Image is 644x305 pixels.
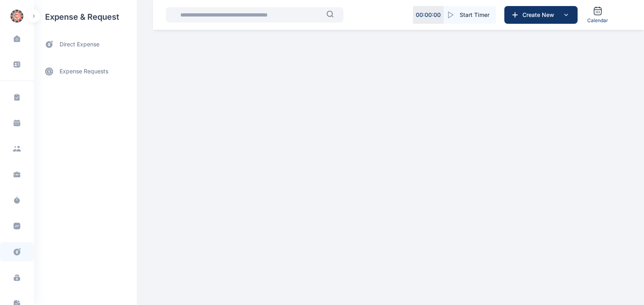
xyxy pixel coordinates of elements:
[444,6,496,24] button: Start Timer
[460,11,489,19] span: Start Timer
[504,6,578,24] button: Create New
[60,40,99,49] span: direct expense
[584,3,611,27] a: Calendar
[34,55,137,81] div: expense requests
[416,11,441,19] p: 00 : 00 : 00
[34,34,137,55] a: direct expense
[34,62,137,81] a: expense requests
[519,11,561,19] span: Create New
[587,17,608,24] span: Calendar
